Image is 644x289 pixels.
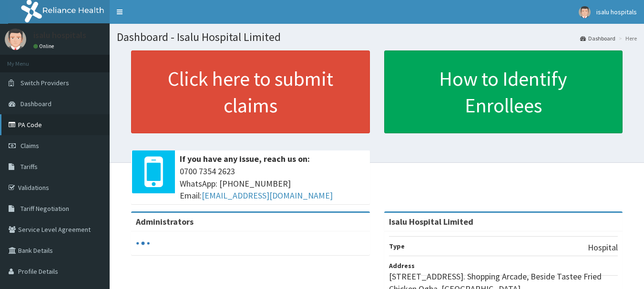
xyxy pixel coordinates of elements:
span: Tariff Negotiation [20,204,69,213]
span: Claims [20,141,39,150]
b: Administrators [136,216,194,227]
strong: Isalu Hospital Limited [389,216,473,227]
img: User Image [5,29,26,50]
a: How to Identify Enrollees [384,50,623,133]
span: Dashboard [20,100,51,108]
a: [EMAIL_ADDRESS][DOMAIN_NAME] [202,190,333,201]
li: Here [616,34,637,42]
p: isalu hospitals [33,31,86,40]
span: Tariffs [20,162,38,171]
span: isalu hospitals [596,8,637,16]
h1: Dashboard - Isalu Hospital Limited [117,31,637,43]
b: If you have any issue, reach us on: [180,153,310,164]
a: Dashboard [580,34,615,42]
img: User Image [579,6,591,18]
b: Type [389,242,405,250]
p: Hospital [588,241,618,254]
b: Address [389,261,415,270]
svg: audio-loading [136,236,150,250]
span: Switch Providers [20,79,69,87]
span: 0700 7354 2623 WhatsApp: [PHONE_NUMBER] Email: [180,165,365,202]
a: Click here to submit claims [131,50,370,133]
a: Online [33,43,56,50]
